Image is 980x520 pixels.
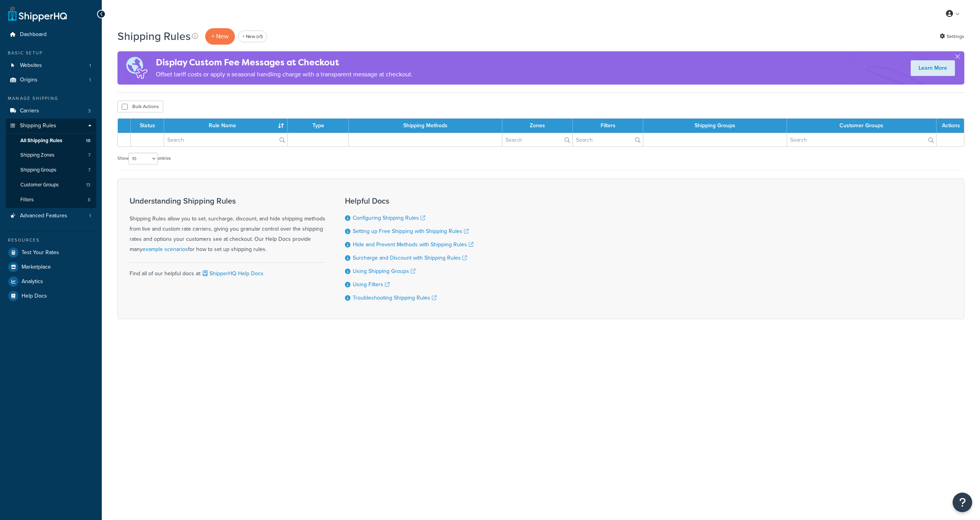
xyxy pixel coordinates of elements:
[20,77,38,83] span: Origins
[20,152,54,159] span: Shipping Zones
[6,104,96,118] li: Carriers
[130,197,325,255] div: Shipping Rules allow you to set, surcharge, discount, and hide shipping methods from live and cus...
[6,58,96,73] a: Websites 1
[6,27,96,42] a: Dashboard
[20,167,56,173] span: Shipping Groups
[6,134,96,148] a: All Shipping Rules 18
[353,294,437,302] a: Troubleshooting Shipping Rules
[89,62,91,69] span: 1
[6,178,96,192] li: Customer Groups
[201,269,263,278] a: ShipperHQ Help Docs
[937,119,964,133] th: Actions
[20,213,67,219] span: Advanced Features
[86,137,90,144] span: 18
[6,193,96,207] a: Filters 8
[940,31,964,42] a: Settings
[156,69,413,80] p: Offset tariff costs or apply a seasonal handling charge with a transparent message at checkout.
[88,197,90,203] span: 8
[8,6,67,22] a: ShipperHQ Home
[6,95,96,102] div: Manage Shipping
[353,240,473,249] a: Hide and Prevent Methods with Shipping Rules
[6,50,96,56] div: Basic Setup
[6,209,96,223] a: Advanced Features 1
[345,197,473,205] h3: Helpful Docs
[89,77,91,83] span: 1
[128,153,158,164] select: Showentries
[6,148,96,162] a: Shipping Zones 7
[573,133,643,146] input: Search
[88,108,91,114] span: 3
[20,108,39,114] span: Carriers
[6,163,96,177] li: Shipping Groups
[6,237,96,244] div: Resources
[86,182,90,188] span: 13
[22,278,43,285] span: Analytics
[353,267,415,275] a: Using Shipping Groups
[117,51,156,85] img: duties-banner-06bc72dcb5fe05cb3f9472aba00be2ae8eb53ab6f0d8bb03d382ba314ac3c341.png
[573,119,643,133] th: Filters
[164,133,287,146] input: Search
[6,73,96,87] li: Origins
[953,493,972,512] button: Open Resource Center
[502,119,573,133] th: Zones
[353,227,469,235] a: Setting up Free Shipping with Shipping Rules
[22,264,51,271] span: Marketplace
[117,153,171,164] label: Show entries
[88,152,90,159] span: 7
[6,104,96,118] a: Carriers 3
[6,163,96,177] a: Shipping Groups 7
[238,31,267,42] a: + New (v1)
[20,62,42,69] span: Websites
[6,209,96,223] li: Advanced Features
[6,58,96,73] li: Websites
[353,280,390,289] a: Using Filters
[117,29,191,44] h1: Shipping Rules
[131,119,164,133] th: Status
[502,133,572,146] input: Search
[6,289,96,303] a: Help Docs
[787,133,936,146] input: Search
[20,182,59,188] span: Customer Groups
[288,119,349,133] th: Type
[6,134,96,148] li: All Shipping Rules
[643,119,787,133] th: Shipping Groups
[130,262,325,279] div: Find all of our helpful docs at:
[6,274,96,289] a: Analytics
[353,254,467,262] a: Surcharge and Discount with Shipping Rules
[6,260,96,274] a: Marketplace
[6,178,96,192] a: Customer Groups 13
[6,73,96,87] a: Origins 1
[6,193,96,207] li: Filters
[20,137,62,144] span: All Shipping Rules
[20,197,34,203] span: Filters
[6,119,96,208] li: Shipping Rules
[6,119,96,133] a: Shipping Rules
[22,249,59,256] span: Test Your Rates
[164,119,288,133] th: Rule Name
[117,101,163,112] button: Bulk Actions
[787,119,937,133] th: Customer Groups
[20,31,47,38] span: Dashboard
[349,119,502,133] th: Shipping Methods
[88,167,90,173] span: 7
[911,60,955,76] a: Learn More
[89,213,91,219] span: 1
[6,148,96,162] li: Shipping Zones
[156,56,413,69] h4: Display Custom Fee Messages at Checkout
[143,245,188,253] a: example scenarios
[6,246,96,260] a: Test Your Rates
[353,214,425,222] a: Configuring Shipping Rules
[20,123,56,129] span: Shipping Rules
[22,293,47,300] span: Help Docs
[205,28,235,44] p: + New
[130,197,325,205] h3: Understanding Shipping Rules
